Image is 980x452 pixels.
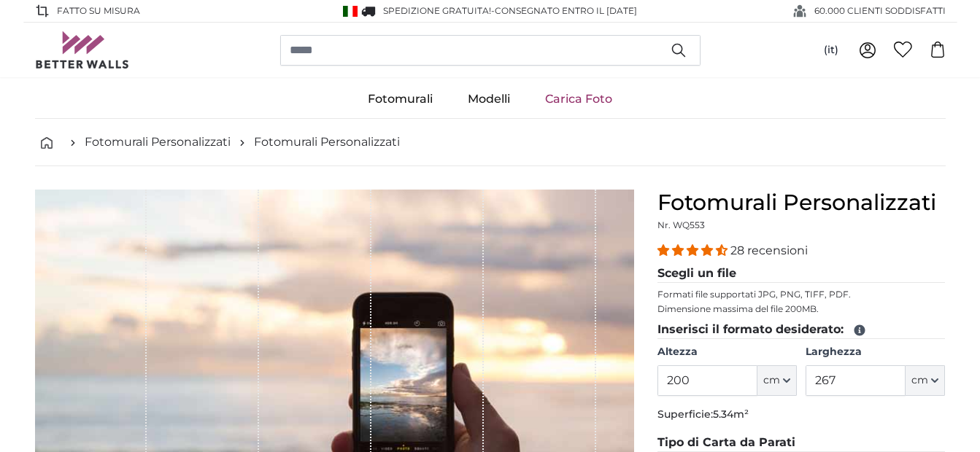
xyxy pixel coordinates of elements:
span: 5.34m² [713,408,749,421]
label: Altezza [657,345,797,359]
a: Fotomurali Personalizzati [85,133,231,151]
span: Consegnato entro il [DATE] [495,5,637,16]
button: (it) [812,37,850,63]
button: cm [757,365,797,396]
img: Italia [343,6,358,17]
span: cm [911,373,928,388]
span: 28 recensioni [730,243,808,257]
span: Nr. WQ553 [657,219,705,230]
span: Spedizione GRATUITA! [383,5,491,16]
legend: Tipo di Carta da Parati [657,434,946,452]
a: Fotomurali Personalizzati [254,133,400,151]
p: Superficie: [657,408,946,422]
a: Carica Foto [528,80,630,118]
span: - [491,5,637,16]
span: 4.32 stars [657,243,730,257]
h1: Fotomurali Personalizzati [657,190,946,216]
span: Fatto su misura [57,4,140,17]
a: Modelli [450,80,528,118]
img: Betterwalls [35,31,130,69]
nav: breadcrumbs [35,119,946,166]
a: Fotomurali [350,80,450,118]
span: 60.000 CLIENTI SODDISFATTI [814,4,946,17]
p: Dimensione massima del file 200MB. [657,303,946,315]
legend: Scegli un file [657,265,946,283]
label: Larghezza [806,345,945,359]
p: Formati file supportati JPG, PNG, TIFF, PDF. [657,289,946,300]
legend: Inserisci il formato desiderato: [657,321,946,339]
button: cm [906,365,945,396]
span: cm [763,373,780,388]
